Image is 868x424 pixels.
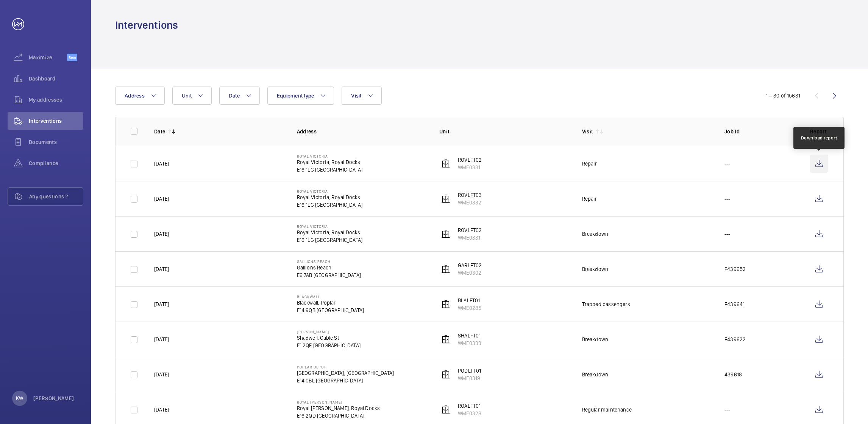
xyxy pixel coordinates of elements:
div: Download report [801,135,837,141]
p: [PERSON_NAME] [297,330,361,334]
p: GARLFT02 [458,262,482,269]
button: Date [219,87,260,105]
button: Equipment type [267,87,334,105]
p: Royal [PERSON_NAME], Royal Docks [297,404,380,412]
span: Documents [29,138,83,146]
p: WME0333 [458,339,481,347]
p: ROVLFT02 [458,226,482,234]
img: elevator.svg [441,335,450,344]
p: Unit [439,128,570,135]
p: F439622 [724,336,746,343]
p: 439618 [724,371,742,378]
span: Equipment type [277,93,314,99]
p: BLALFT01 [458,297,481,304]
p: [GEOGRAPHIC_DATA], [GEOGRAPHIC_DATA] [297,369,394,377]
p: WME0328 [458,410,481,417]
p: WME0331 [458,164,482,171]
p: Visit [582,128,593,135]
div: 1 – 30 of 15631 [766,92,800,99]
button: Address [115,87,165,105]
p: E16 1LG [GEOGRAPHIC_DATA] [297,236,363,244]
p: E14 9QB [GEOGRAPHIC_DATA] [297,306,364,314]
p: Job Id [724,128,798,135]
p: Royal Victoria [297,224,363,229]
p: ROVLFT02 [458,156,482,164]
p: E16 1LG [GEOGRAPHIC_DATA] [297,201,363,209]
p: Gallions Reach [297,259,361,264]
button: Unit [172,87,212,105]
p: KW [16,395,23,402]
p: E6 7AB [GEOGRAPHIC_DATA] [297,271,361,279]
p: [DATE] [154,195,169,203]
p: --- [724,230,731,238]
p: Royal Victoria [297,154,363,158]
p: Shadwell, Cable St [297,334,361,342]
h1: Interventions [115,18,178,32]
p: Royal Victoria, Royal Docks [297,229,363,236]
div: Breakdown [582,371,609,378]
p: Address [297,128,428,135]
div: Repair [582,195,597,203]
p: Royal [PERSON_NAME] [297,400,380,404]
span: Interventions [29,117,83,125]
p: Royal Victoria, Royal Docks [297,158,363,166]
p: Poplar Depot [297,365,394,369]
div: Regular maintenance [582,406,632,413]
p: WME0331 [458,234,482,241]
p: Blackwall [297,294,364,299]
p: SHALFT01 [458,332,481,339]
p: Royal Victoria, Royal Docks [297,193,363,201]
div: Breakdown [582,265,609,273]
span: Any questions ? [29,193,83,200]
p: E14 0BL [GEOGRAPHIC_DATA] [297,377,394,384]
span: Beta [67,54,77,61]
p: [DATE] [154,230,169,238]
span: Dashboard [29,75,83,82]
img: elevator.svg [441,405,450,414]
div: Trapped passengers [582,300,630,308]
p: --- [724,195,731,203]
span: Visit [351,93,361,99]
p: F439652 [724,265,746,273]
p: [DATE] [154,371,169,378]
p: WME0319 [458,374,481,382]
p: Gallions Reach [297,264,361,271]
p: F439641 [724,300,745,308]
span: Maximize [29,54,67,61]
p: E16 2QD [GEOGRAPHIC_DATA] [297,412,380,419]
p: E16 1LG [GEOGRAPHIC_DATA] [297,166,363,173]
p: WME0285 [458,304,481,312]
p: [DATE] [154,406,169,413]
p: --- [724,160,731,167]
img: elevator.svg [441,229,450,238]
img: elevator.svg [441,300,450,309]
p: Royal Victoria [297,189,363,193]
div: Repair [582,160,597,167]
p: [DATE] [154,300,169,308]
p: WME0302 [458,269,482,277]
div: Breakdown [582,336,609,343]
p: [PERSON_NAME] [33,395,74,402]
p: ROALFT01 [458,402,481,410]
p: Blackwall, Poplar [297,299,364,306]
p: E1 2QF [GEOGRAPHIC_DATA] [297,342,361,349]
p: [DATE] [154,336,169,343]
span: Unit [182,93,192,99]
p: PODLFT01 [458,367,481,374]
span: Compliance [29,159,83,167]
p: [DATE] [154,160,169,167]
img: elevator.svg [441,265,450,274]
p: Date [154,128,165,135]
span: Date [229,93,240,99]
p: [DATE] [154,265,169,273]
span: My addresses [29,96,83,104]
p: WME0332 [458,199,482,206]
img: elevator.svg [441,194,450,203]
img: elevator.svg [441,159,450,168]
div: Breakdown [582,230,609,238]
p: ROVLFT03 [458,191,482,199]
span: Address [125,93,145,99]
p: --- [724,406,731,413]
img: elevator.svg [441,370,450,379]
button: Visit [342,87,381,105]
